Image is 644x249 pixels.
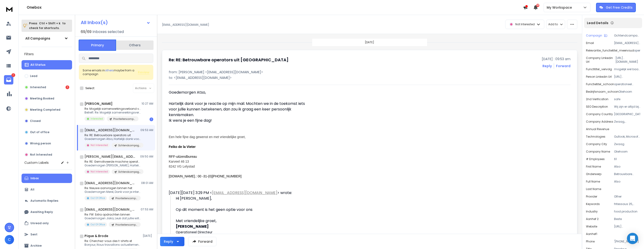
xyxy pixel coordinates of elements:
p: Add to [548,22,558,26]
h1: [EMAIL_ADDRESS][DOMAIN_NAME] [84,128,136,132]
p: 61 [614,157,640,161]
button: Forward [188,237,216,246]
p: Interested [30,85,46,89]
h1: All Inbox(s) [81,20,108,25]
p: fritessaus 25, fritessaus 35, tomatenketchup, brander mayonaise, currysaus, knoflooksaus, zeedijk... [614,202,640,206]
p: Wrong person [30,142,51,145]
button: Lead [22,71,72,81]
span: 69 / 69 [81,29,91,35]
p: All [30,188,34,191]
p: relevantie_functietitel_meervoud [586,49,634,52]
p: Re: Nieuwe aanvragen binnen het [84,186,141,190]
button: Campaign [586,34,607,37]
button: All Status [22,60,72,70]
p: Get Free Credits [606,5,633,10]
span: Hi [PERSON_NAME], [176,196,212,201]
p: '[PHONE_NUMBER] [614,240,640,243]
button: Interested1 [22,83,72,92]
h1: Onebox [27,5,523,10]
p: Prioriteitencampagne Middag | Eleads [115,197,138,200]
p: Zwaag, [GEOGRAPHIC_DATA], [GEOGRAPHIC_DATA], 1689 [614,120,640,124]
p: [DATE] : 09:53 am [542,57,571,61]
p: Not Interested [91,170,108,173]
a: [EMAIL_ADDRESS][DOMAIN_NAME] [212,190,277,195]
button: All [22,185,72,194]
p: Awaiting Reply [30,210,53,214]
p: Wij zijn er altijd bij. Met de lekkerste ambachtelijke sauzen. Thuis op tafel. Bij de barbecue. I... [614,105,640,109]
h1: All Campaigns [25,36,50,41]
button: Awaiting Reply [22,207,72,217]
p: Aanhef1 [586,232,597,236]
p: 2nd Verification [586,97,608,101]
p: Ochtendcampagne RFF | Zomer 2025 [118,170,141,174]
p: functititel_vervolg [586,67,612,71]
div: Reply [164,239,173,244]
p: Functietitel_schoon [586,82,614,86]
span: Operationeel Directeur [176,230,212,234]
div: Goedemorgen Atso, [169,90,305,95]
p: safe [614,97,640,101]
p: SEO Description [586,105,608,109]
p: Oliehoorn [614,150,640,154]
span: Ctrl + Shift + k [38,21,61,26]
button: Primary [79,40,116,51]
button: Not Interested [22,150,72,159]
span: [DOMAIN_NAME].: 00 -31-(0)[PHONE_NUMBER] [169,174,241,178]
div: Ik wens je een fijne dag! [169,118,305,135]
button: Inbox [22,174,72,183]
button: Reply [160,237,184,246]
label: Select [85,86,95,90]
p: Lead [30,74,37,78]
h1: [PERSON_NAME][EMAIL_ADDRESS][DOMAIN_NAME] [84,154,136,159]
p: 1 [11,73,15,77]
p: Out Of Office [91,223,105,226]
span: [PERSON_NAME] [176,224,209,229]
div: Open Intercom Messenger [627,233,638,244]
button: Out of office [22,128,72,137]
p: food production [614,210,640,213]
p: Press to check for shortcuts. [29,21,66,30]
p: All Status [30,63,45,67]
span: others [105,68,114,72]
p: Goedemorgen Merel, Dank voor je interesse. Wij [84,190,141,194]
p: Onderwerp [586,172,601,176]
p: Beste [614,217,640,221]
p: Oliehoorn [618,90,640,94]
p: # Employees [586,157,605,161]
div: [DATE][DATE] 3:29 PM < > wrote: [169,190,305,196]
p: Not Interested [515,22,535,26]
p: Campaign [586,34,602,37]
button: Unread only [22,219,72,228]
div: Forward [556,64,571,68]
p: Atso [614,165,640,168]
p: Industry [586,210,598,213]
h1: [EMAIL_ADDRESS][DOMAIN_NAME] [84,207,136,212]
p: Bonjour, Nous travaillons actuellement avec [84,243,141,247]
p: Not Interested [91,143,108,147]
button: C [5,235,14,244]
p: Ochtendcampagne RFF | Zomer 2025 [118,144,141,147]
button: Wrong person [22,139,72,148]
h3: Filters [22,51,72,57]
p: Annual Revenue [586,127,609,131]
p: Atso [614,180,640,183]
button: Others [116,40,154,50]
div: Een hele fijne dag gewenst en met vriendelijke groet, [169,135,305,139]
p: Meeting Completed [30,108,60,112]
button: Review [138,70,150,75]
p: 09:50 AM [140,155,153,158]
p: Meeting Booked [30,97,54,100]
button: Meeting Completed [22,105,72,114]
p: Website [586,225,597,228]
p: Sent [30,233,37,236]
p: Full Name [586,180,600,183]
p: [URL][DOMAIN_NAME] [615,56,640,64]
p: Technologies [586,135,605,139]
p: Re: Mogelijk samenwerkingsverband voor civiel [84,107,141,111]
p: mogelijk wel baat heeft bij goed personeel [614,67,640,71]
p: Automatic Replies [30,199,58,203]
p: Prioriteitencampagne Ochtend | Eleads [115,223,138,227]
